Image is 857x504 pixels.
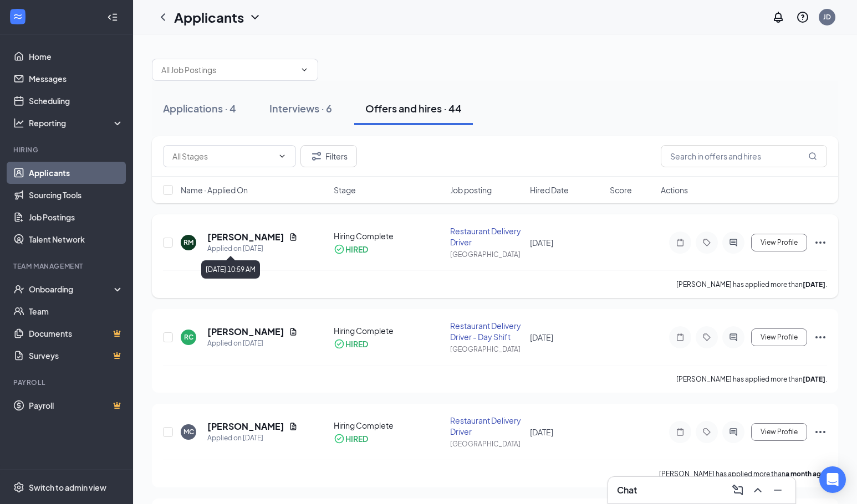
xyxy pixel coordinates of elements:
button: ComposeMessage [729,481,747,499]
svg: ChevronLeft [156,11,170,24]
div: Payroll [13,378,121,387]
a: Applicants [29,162,124,184]
a: Messages [29,68,124,90]
span: View Profile [761,428,798,436]
div: HIRED [345,338,368,349]
a: SurveysCrown [29,344,124,367]
a: Home [29,45,124,68]
div: Restaurant Delivery Driver [450,415,523,437]
svg: Tag [700,428,713,436]
button: Minimize [769,481,787,499]
div: Applications · 4 [163,101,236,115]
svg: Filter [310,150,323,163]
div: Hiring Complete [334,420,443,431]
div: JD [823,12,831,22]
button: Filter Filters [300,145,357,167]
p: [PERSON_NAME] has applied more than . [676,280,827,289]
span: Job posting [450,184,492,196]
button: View Profile [751,328,807,346]
h5: [PERSON_NAME] [207,420,284,433]
span: Name · Applied On [181,184,248,196]
span: [DATE] [530,427,553,437]
div: Applied on [DATE] [207,433,298,444]
button: ChevronUp [749,481,767,499]
b: [DATE] [803,375,825,383]
svg: WorkstreamLogo [12,11,23,22]
svg: ActiveChat [727,333,740,342]
svg: ActiveChat [727,238,740,247]
svg: Settings [13,482,24,493]
svg: ChevronDown [248,11,262,24]
svg: Note [674,428,687,436]
div: MC [183,427,194,436]
div: RC [184,332,193,342]
svg: UserCheck [13,284,24,295]
div: Switch to admin view [29,482,106,493]
svg: Collapse [107,12,118,23]
span: Score [610,184,632,196]
h5: [PERSON_NAME] [207,326,284,338]
svg: CheckmarkCircle [334,433,345,444]
svg: Tag [700,238,713,247]
div: Applied on [DATE] [207,243,298,254]
svg: Note [674,333,687,342]
button: View Profile [751,234,807,251]
div: Hiring Complete [334,230,443,241]
p: [PERSON_NAME] has applied more than . [676,374,827,384]
div: [GEOGRAPHIC_DATA] [450,344,523,354]
span: [DATE] [530,238,553,248]
svg: ComposeMessage [731,484,744,497]
svg: CheckmarkCircle [334,338,345,349]
svg: Ellipses [814,236,827,249]
svg: Ellipses [814,331,827,344]
h1: Applicants [174,8,244,27]
h5: [PERSON_NAME] [207,231,284,243]
a: Scheduling [29,90,124,112]
button: View Profile [751,423,807,441]
p: [PERSON_NAME] has applied more than . [659,469,827,479]
div: Hiring [13,145,121,155]
svg: Ellipses [814,425,827,439]
svg: MagnifyingGlass [808,152,817,161]
div: Interviews · 6 [269,101,332,115]
h3: Chat [617,484,637,496]
div: RM [183,238,193,247]
svg: ChevronUp [751,484,764,497]
input: All Stages [172,150,273,162]
svg: Notifications [772,11,785,24]
svg: Document [289,422,298,431]
a: Job Postings [29,206,124,228]
div: HIRED [345,433,368,444]
span: Hired Date [530,184,569,196]
div: [GEOGRAPHIC_DATA] [450,250,523,259]
svg: Tag [700,333,713,342]
span: View Profile [761,239,798,246]
input: Search in offers and hires [661,145,827,167]
svg: ChevronDown [278,152,287,161]
svg: Note [674,238,687,247]
div: Open Intercom Messenger [819,466,846,493]
a: PayrollCrown [29,394,124,416]
svg: ChevronDown [300,65,309,74]
a: Talent Network [29,228,124,250]
div: Team Management [13,261,121,271]
svg: Document [289,233,298,241]
div: Restaurant Delivery Driver - Day Shift [450,320,523,342]
svg: CheckmarkCircle [334,244,345,255]
input: All Job Postings [161,64,295,76]
svg: Minimize [771,484,784,497]
svg: Analysis [13,117,24,128]
span: [DATE] [530,332,553,342]
div: Onboarding [29,284,114,295]
div: Reporting [29,117,124,128]
div: Hiring Complete [334,325,443,336]
span: View Profile [761,333,798,341]
div: [GEOGRAPHIC_DATA] [450,439,523,449]
div: Offers and hires · 44 [365,101,462,115]
b: [DATE] [803,280,825,289]
svg: Document [289,327,298,336]
div: Restaurant Delivery Driver [450,225,523,248]
svg: ActiveChat [727,428,740,436]
div: HIRED [345,244,368,255]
